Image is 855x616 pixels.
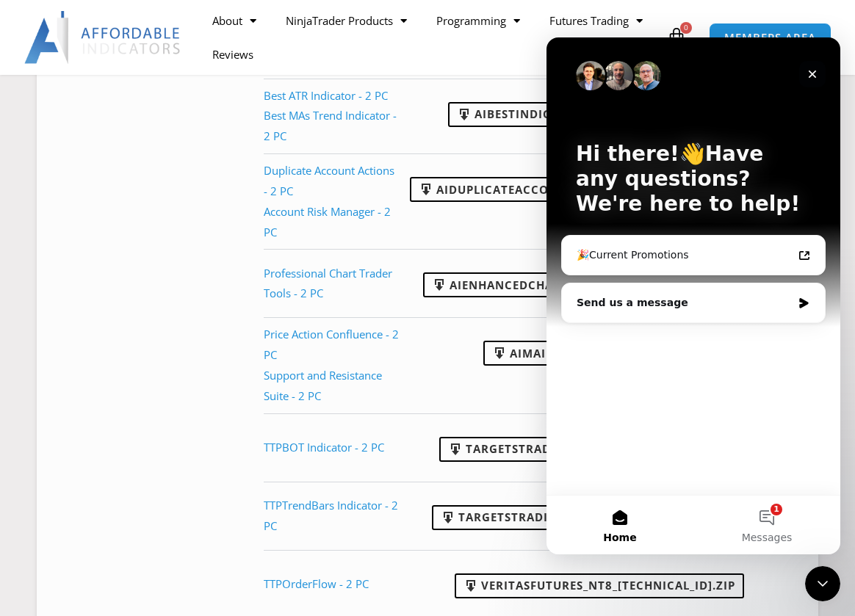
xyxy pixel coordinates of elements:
a: Account Risk Manager - 2 PC [264,204,391,239]
a: Professional Chart Trader Tools - 2 PC [264,266,392,301]
a: Futures Trading [535,4,657,37]
nav: Menu [198,4,663,71]
a: AIEnhancedChartTrader_NT8_[TECHNICAL_ID].zip [423,272,776,297]
span: 0 [680,22,692,34]
a: TTPTrendBars Indicator - 2 PC [264,498,398,533]
a: VeritasFutures_NT8_[TECHNICAL_ID].zip [455,573,744,598]
a: Support and Resistance Suite - 2 PC [264,368,382,403]
a: Duplicate Account Actions - 2 PC [264,163,394,198]
iframe: Intercom live chat [546,37,840,554]
a: AIDuplicateAccountActions_NT8_[TECHNICAL_ID].zip [410,177,789,202]
a: Reviews [198,37,268,71]
a: TTPBOT Indicator - 2 PC [264,440,384,454]
a: AIBestIndicators_NT8_[TECHNICAL_ID].zip [448,102,751,127]
a: NinjaTrader Products [271,4,422,37]
a: TTPOrderFlow - 2 PC [264,576,369,591]
img: LogoAI | Affordable Indicators – NinjaTrader [24,11,182,64]
a: AIMain_NT8_[TECHNICAL_ID].zip [483,341,716,366]
a: MEMBERS AREA [709,23,831,53]
a: Price Action Confluence - 2 PC [264,327,399,362]
a: Best ATR Indicator - 2 PC [264,88,388,103]
a: TargetsTradingProTB_NT8_[TECHNICAL_ID].zip [432,505,768,530]
a: About [198,4,271,37]
a: Programming [422,4,535,37]
a: Best MAs Trend Indicator - 2 PC [264,108,397,143]
a: TargetsTradingPro_NT8_[TECHNICAL_ID].zip [439,437,760,462]
a: 0 [644,16,709,59]
span: MEMBERS AREA [724,32,816,43]
iframe: Intercom live chat [805,566,840,601]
